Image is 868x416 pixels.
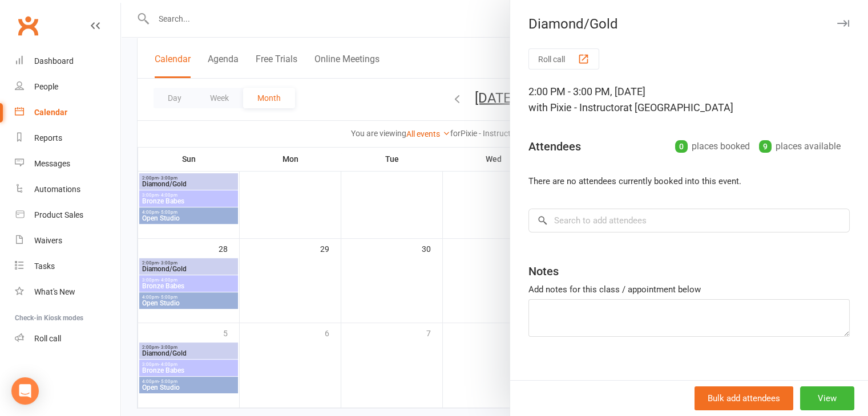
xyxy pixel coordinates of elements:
a: Tasks [15,254,120,279]
div: Calendar [34,108,67,117]
div: places booked [675,138,750,154]
div: 9 [759,140,772,153]
a: What's New [15,279,120,305]
a: Clubworx [14,11,42,40]
a: Dashboard [15,48,120,74]
div: What's New [34,287,75,296]
button: Bulk add attendees [695,386,793,410]
a: Messages [15,151,120,177]
div: Automations [34,185,80,194]
div: Add notes for this class / appointment below [528,283,850,296]
div: Notes [528,263,559,279]
span: with Pixie - Instructor [528,101,623,113]
a: Roll call [15,326,120,352]
a: Waivers [15,228,120,254]
a: Product Sales [15,202,120,228]
div: Roll call [34,334,61,343]
div: Dashboard [34,56,74,66]
div: places available [759,138,841,154]
div: Product Sales [34,210,83,219]
div: Attendees [528,138,581,154]
input: Search to add attendees [528,209,850,233]
span: at [GEOGRAPHIC_DATA] [623,101,733,113]
div: 0 [675,140,688,153]
div: Open Intercom Messenger [11,377,39,405]
div: Tasks [34,262,55,271]
div: 2:00 PM - 3:00 PM, [DATE] [528,84,850,116]
li: There are no attendees currently booked into this event. [528,174,850,188]
a: People [15,74,120,100]
div: People [34,82,58,91]
button: View [800,386,854,410]
a: Automations [15,177,120,202]
div: Waivers [34,236,62,245]
button: Roll call [528,48,599,70]
div: Messages [34,159,70,168]
a: Calendar [15,100,120,125]
a: Reports [15,125,120,151]
div: Reports [34,133,62,142]
div: Diamond/Gold [510,16,868,32]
